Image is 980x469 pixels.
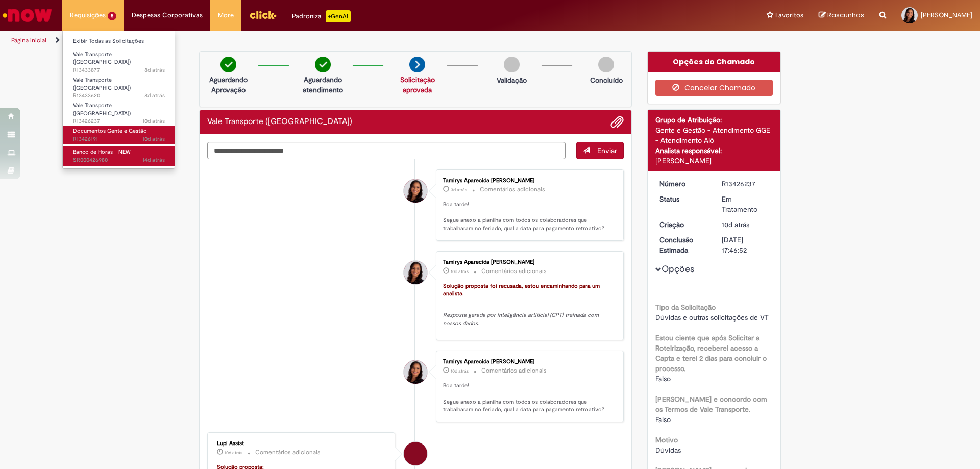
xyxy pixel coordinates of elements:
[142,135,165,143] span: 10d atrás
[921,11,972,19] span: [PERSON_NAME]
[775,10,803,20] span: Favoritos
[443,382,613,414] p: Boa tarde! Segue anexo a planilha com todos os colaboradores que trabalharam no feriado, qual a d...
[655,156,773,166] div: [PERSON_NAME]
[655,115,773,125] div: Grupo de Atribuição:
[73,148,131,156] span: Banco de Horas - NEW
[142,135,165,143] time: 18/08/2025 17:36:19
[655,303,716,312] b: Tipo da Solicitação
[73,51,131,66] span: Vale Transporte ([GEOGRAPHIC_DATA])
[108,12,116,20] span: 5
[610,115,624,129] button: Adicionar anexos
[132,10,203,20] span: Despesas Corporativas
[655,435,678,445] b: Motivo
[722,219,769,230] div: 18/08/2025 17:46:38
[722,235,769,255] div: [DATE] 17:46:52
[315,57,331,72] img: check-circle-green.png
[62,31,175,169] ul: Requisições
[443,359,613,365] div: Tamirys Aparecida [PERSON_NAME]
[655,415,671,424] span: Falso
[451,187,467,193] span: 3d atrás
[722,220,749,229] time: 18/08/2025 17:46:38
[404,360,427,384] div: Tamirys Aparecida Lourenco Fonseca
[63,36,175,47] a: Exibir Todas as Solicitações
[451,368,469,374] time: 18/08/2025 17:46:52
[652,219,715,230] dt: Criação
[70,10,106,20] span: Requisições
[481,366,547,375] small: Comentários adicionais
[63,126,175,144] a: Aberto R13426191 : Documentos Gente e Gestão
[144,92,165,100] span: 8d atrás
[443,282,601,298] font: Solução proposta foi recusada, estou encaminhando para um analista.
[451,368,469,374] span: 10d atrás
[1,5,54,26] img: ServiceNow
[481,267,547,276] small: Comentários adicionais
[217,440,387,447] div: Lupi Assist
[73,156,165,164] span: SR000426980
[144,66,165,74] time: 20/08/2025 17:32:47
[655,145,773,156] div: Analista responsável:
[722,179,769,189] div: R13426237
[443,201,613,233] p: Boa tarde! Segue anexo a planilha com todos os colaboradores que trabalharam no feriado, qual a d...
[142,156,165,164] span: 14d atrás
[225,450,242,456] span: 10d atrás
[504,57,520,72] img: img-circle-grey.png
[400,75,435,94] a: Solicitação aprovada
[404,179,427,203] div: Tamirys Aparecida Lourenco Fonseca
[648,52,781,72] div: Opções do Chamado
[249,7,277,22] img: click_logo_yellow_360x200.png
[598,57,614,72] img: img-circle-grey.png
[63,49,175,71] a: Aberto R13433877 : Vale Transporte (VT)
[73,76,131,92] span: Vale Transporte ([GEOGRAPHIC_DATA])
[722,194,769,214] div: Em Tratamento
[652,179,715,189] dt: Número
[597,146,617,155] span: Enviar
[63,75,175,96] a: Aberto R13433620 : Vale Transporte (VT)
[298,75,348,95] p: Aguardando atendimento
[404,261,427,284] div: Tamirys Aparecida Lourenco Fonseca
[73,102,131,117] span: Vale Transporte ([GEOGRAPHIC_DATA])
[255,448,321,457] small: Comentários adicionais
[652,194,715,204] dt: Status
[63,100,175,122] a: Aberto R13426237 : Vale Transporte (VT)
[655,333,767,373] b: Estou ciente que após Solicitar a Roteirização, receberei acesso a Capta e terei 2 dias para conc...
[218,10,234,20] span: More
[409,57,425,72] img: arrow-next.png
[207,142,566,159] textarea: Digite sua mensagem aqui...
[63,146,175,165] a: Aberto SR000426980 : Banco de Horas - NEW
[722,220,749,229] span: 10d atrás
[451,268,469,275] time: 18/08/2025 17:46:58
[443,178,613,184] div: Tamirys Aparecida [PERSON_NAME]
[590,75,623,85] p: Concluído
[652,235,715,255] dt: Conclusão Estimada
[73,135,165,143] span: R13426191
[142,117,165,125] span: 10d atrás
[819,11,864,20] a: Rascunhos
[655,313,769,322] span: Dúvidas e outras solicitações de VT
[73,127,147,135] span: Documentos Gente e Gestão
[8,31,646,50] ul: Trilhas de página
[142,156,165,164] time: 13/08/2025 18:26:42
[480,185,545,194] small: Comentários adicionais
[497,75,527,85] p: Validação
[204,75,253,95] p: Aguardando Aprovação
[443,311,600,327] em: Resposta gerada por inteligência artificial (GPT) treinada com nossos dados.
[655,125,773,145] div: Gente e Gestão - Atendimento GGE - Atendimento Alô
[827,10,864,20] span: Rascunhos
[220,57,236,72] img: check-circle-green.png
[404,442,427,465] div: Lupi Assist
[225,450,242,456] time: 18/08/2025 17:46:47
[73,66,165,75] span: R13433877
[73,92,165,100] span: R13433620
[142,117,165,125] time: 18/08/2025 17:46:40
[11,36,46,44] a: Página inicial
[655,374,671,383] span: Falso
[73,117,165,126] span: R13426237
[292,10,351,22] div: Padroniza
[655,80,773,96] button: Cancelar Chamado
[655,446,681,455] span: Dúvidas
[443,259,613,265] div: Tamirys Aparecida [PERSON_NAME]
[144,66,165,74] span: 8d atrás
[207,117,352,127] h2: Vale Transporte (VT) Histórico de tíquete
[451,187,467,193] time: 25/08/2025 14:57:27
[451,268,469,275] span: 10d atrás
